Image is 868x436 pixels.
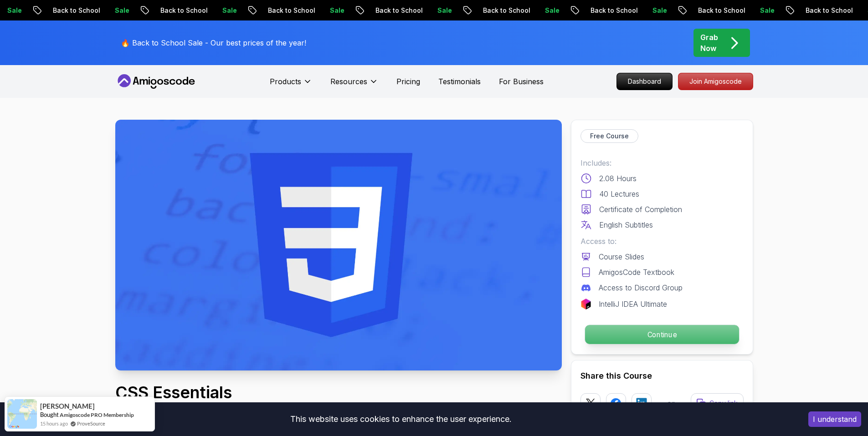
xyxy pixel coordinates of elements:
[599,251,644,262] p: Course Slides
[476,6,538,15] p: Back to School
[7,409,795,429] div: This website uses cookies to enhance the user experience.
[583,6,645,15] p: Back to School
[599,282,683,293] p: Access to Discord Group
[678,73,753,90] p: Join Amigoscode
[108,6,137,15] p: Sale
[153,6,215,15] p: Back to School
[798,6,860,15] p: Back to School
[590,132,629,141] p: Free Course
[580,157,744,168] p: Includes:
[40,402,95,410] span: [PERSON_NAME]
[599,267,674,278] p: AmigosCode Textbook
[580,370,744,382] h2: Share this Course
[115,120,562,370] img: css-essentials_thumbnail
[616,73,673,90] a: Dashboard
[753,6,782,15] p: Sale
[667,398,675,409] p: or
[40,420,68,427] span: 15 hours ago
[270,76,312,94] button: Products
[7,399,37,429] img: provesource social proof notification image
[678,73,753,90] a: Join Amigoscode
[585,325,739,344] p: Continue
[691,6,753,15] p: Back to School
[430,6,459,15] p: Sale
[580,236,744,247] p: Access to:
[700,32,718,54] p: Grab Now
[60,411,134,418] a: Amigoscode PRO Membership
[599,299,667,309] p: IntelliJ IDEA Ultimate
[808,411,861,427] button: Accept cookies
[330,76,367,87] p: Resources
[115,383,409,401] h1: CSS Essentials
[438,76,481,87] a: Testimonials
[584,324,739,345] button: Continue
[215,6,244,15] p: Sale
[270,76,301,87] p: Products
[330,76,378,94] button: Resources
[323,6,352,15] p: Sale
[46,6,108,15] p: Back to School
[396,76,420,87] a: Pricing
[40,411,59,418] span: Bought
[499,76,544,87] a: For Business
[691,393,744,413] button: Copy link
[645,6,674,15] p: Sale
[261,6,323,15] p: Back to School
[538,6,567,15] p: Sale
[617,73,672,90] p: Dashboard
[599,204,682,215] p: Certificate of Completion
[121,37,306,48] p: 🔥 Back to School Sale - Our best prices of the year!
[77,420,105,427] a: ProveSource
[368,6,430,15] p: Back to School
[709,399,738,408] p: Copy link
[580,299,591,309] img: jetbrains logo
[599,219,653,230] p: English Subtitles
[599,188,639,199] p: 40 Lectures
[599,173,637,184] p: 2.08 Hours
